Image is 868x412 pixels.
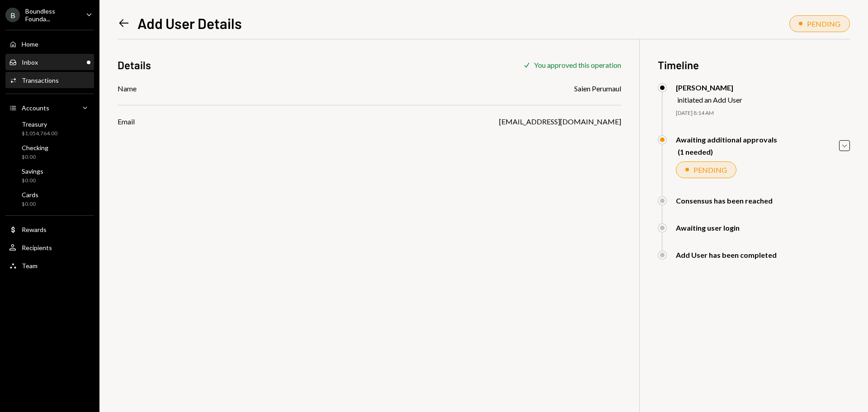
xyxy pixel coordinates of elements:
div: Inbox [22,58,38,66]
div: Home [22,40,38,48]
div: Awaiting user login [676,223,740,232]
div: Accounts [22,104,49,112]
div: Treasury [22,120,57,128]
div: $0.00 [22,153,48,161]
div: [EMAIL_ADDRESS][DOMAIN_NAME] [499,116,621,127]
h3: Timeline [658,57,850,72]
div: Checking [22,144,48,152]
div: Transactions [22,76,59,84]
div: Awaiting additional approvals [676,135,777,144]
div: Email [118,116,135,127]
div: initiated an Add User [677,95,742,104]
div: Recipients [22,244,52,251]
div: Cards [22,191,38,199]
div: Rewards [22,226,47,233]
div: $1,054,764.00 [22,130,57,137]
div: [DATE] 8:14 AM [676,109,850,117]
a: Transactions [5,72,94,88]
div: (1 needed) [678,147,777,156]
a: Inbox [5,54,94,70]
a: Home [5,36,94,52]
a: Checking$0.00 [5,141,94,163]
h3: Details [118,57,151,72]
div: PENDING [693,166,727,174]
div: Saien Perumaul [574,83,621,94]
a: Savings$0.00 [5,165,94,186]
div: B [5,8,20,22]
div: [PERSON_NAME] [676,83,742,92]
div: PENDING [807,19,840,28]
a: Accounts [5,99,94,116]
a: Treasury$1,054,764.00 [5,118,94,139]
div: Name [118,83,137,94]
a: Team [5,257,94,274]
h1: Add User Details [137,14,242,32]
div: Team [22,262,38,270]
div: Savings [22,167,43,175]
div: Add User has been completed [676,251,777,259]
div: $0.00 [22,177,43,185]
div: $0.00 [22,200,38,208]
div: Consensus has been reached [676,196,773,205]
a: Recipients [5,239,94,256]
div: Boundless Founda... [25,7,79,23]
a: Cards$0.00 [5,188,94,210]
div: You approved this operation [534,61,621,69]
a: Rewards [5,221,94,237]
